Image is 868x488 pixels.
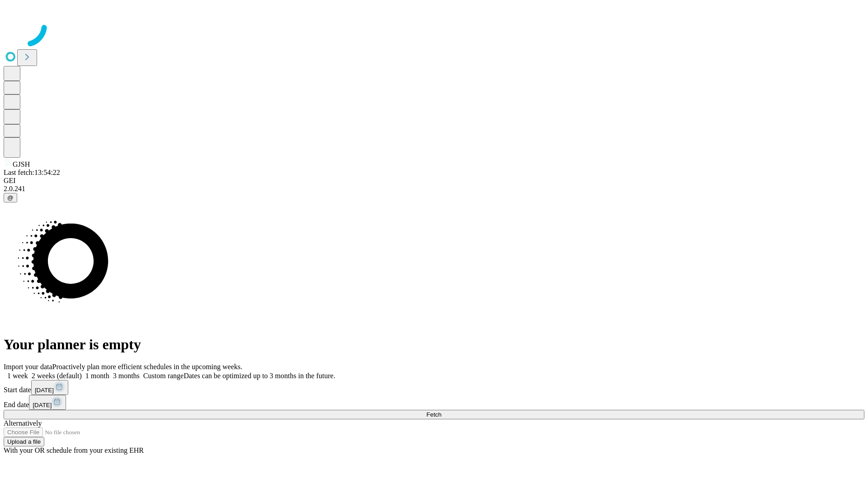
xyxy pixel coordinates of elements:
[4,446,144,454] span: With your OR schedule from your existing EHR
[4,177,864,185] div: GEI
[31,380,68,395] button: [DATE]
[7,372,28,380] span: 1 week
[4,193,17,202] button: @
[426,411,441,418] span: Fetch
[35,387,54,394] span: [DATE]
[4,336,864,353] h1: Your planner is empty
[184,372,335,380] span: Dates can be optimized up to 3 months in the future.
[29,395,66,410] button: [DATE]
[4,169,60,176] span: Last fetch: 13:54:22
[4,380,864,395] div: Start date
[32,372,82,380] span: 2 weeks (default)
[85,372,109,380] span: 1 month
[113,372,140,380] span: 3 months
[33,402,52,408] span: [DATE]
[52,363,242,371] span: Proactively plan more efficient schedules in the upcoming weeks.
[4,437,44,446] button: Upload a file
[4,185,864,193] div: 2.0.241
[143,372,184,380] span: Custom range
[4,419,42,427] span: Alternatively
[4,410,864,419] button: Fetch
[13,160,30,168] span: GJSH
[4,363,52,371] span: Import your data
[7,194,14,201] span: @
[4,395,864,410] div: End date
